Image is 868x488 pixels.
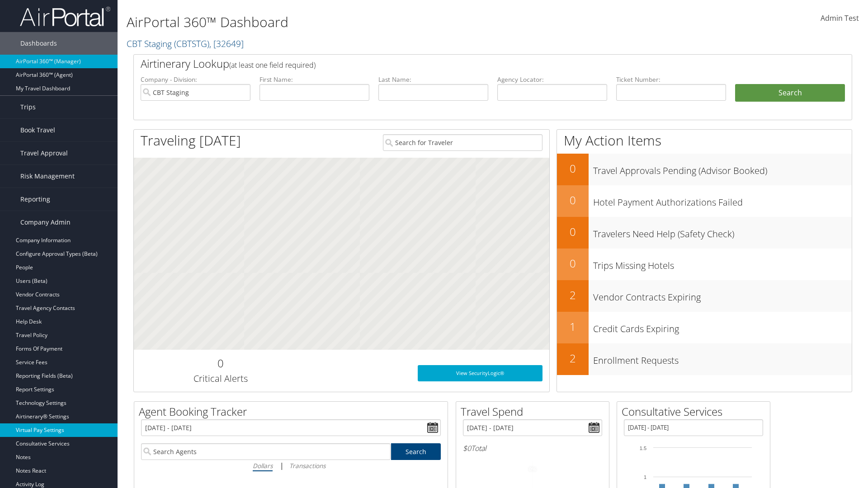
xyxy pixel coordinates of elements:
[20,165,75,188] span: Risk Management
[557,256,589,271] h2: 0
[141,75,250,84] label: Company - Division:
[209,38,244,50] span: , [ 32649 ]
[557,217,852,249] a: 0Travelers Need Help (Safety Check)
[557,249,852,280] a: 0Trips Missing Hotels
[821,13,859,23] span: Admin Test
[593,255,852,272] h3: Trips Missing Hotels
[20,119,55,141] span: Book Travel
[557,185,852,217] a: 0Hotel Payment Authorizations Failed
[127,38,244,50] a: CBT Staging
[141,131,241,150] h1: Traveling [DATE]
[557,312,852,343] a: 1Credit Cards Expiring
[593,223,852,240] h3: Travelers Need Help (Safety Check)
[259,75,369,84] label: First Name:
[557,154,852,185] a: 0Travel Approvals Pending (Advisor Booked)
[141,372,300,385] h3: Critical Alerts
[593,350,852,367] h3: Enrollment Requests
[20,96,36,118] span: Trips
[821,5,859,33] a: Admin Test
[20,211,71,234] span: Company Admin
[622,404,770,419] h2: Consultative Services
[616,75,726,84] label: Ticket Number:
[174,38,209,50] span: ( CBTSTG )
[229,60,316,70] span: (at least one field required)
[20,142,68,164] span: Travel Approval
[593,318,852,335] h3: Credit Cards Expiring
[557,280,852,312] a: 2Vendor Contracts Expiring
[289,461,325,470] i: Transactions
[463,443,602,453] h6: Total
[253,461,273,470] i: Dollars
[557,192,589,208] h2: 0
[529,467,536,472] tspan: 0%
[497,75,607,84] label: Agency Locator:
[141,356,300,371] h2: 0
[127,13,615,32] h1: AirPortal 360™ Dashboard
[141,443,391,460] input: Search Agents
[593,160,852,177] h3: Travel Approvals Pending (Advisor Booked)
[557,287,589,303] h2: 2
[461,404,609,419] h2: Travel Spend
[557,319,589,334] h2: 1
[378,75,488,84] label: Last Name:
[557,343,852,375] a: 2Enrollment Requests
[418,365,542,381] a: View SecurityLogic®
[593,192,852,209] h3: Hotel Payment Authorizations Failed
[20,6,110,27] img: airportal-logo.png
[463,443,471,453] span: $0
[640,446,646,451] tspan: 1.5
[593,286,852,304] h3: Vendor Contracts Expiring
[644,474,646,480] tspan: 1
[20,32,57,55] span: Dashboards
[557,131,852,150] h1: My Action Items
[141,56,785,71] h2: Airtinerary Lookup
[383,134,542,151] input: Search for Traveler
[139,404,448,419] h2: Agent Booking Tracker
[557,351,589,366] h2: 2
[735,84,845,102] button: Search
[391,443,441,460] a: Search
[557,161,589,176] h2: 0
[141,460,441,471] div: |
[20,188,50,211] span: Reporting
[557,224,589,239] h2: 0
